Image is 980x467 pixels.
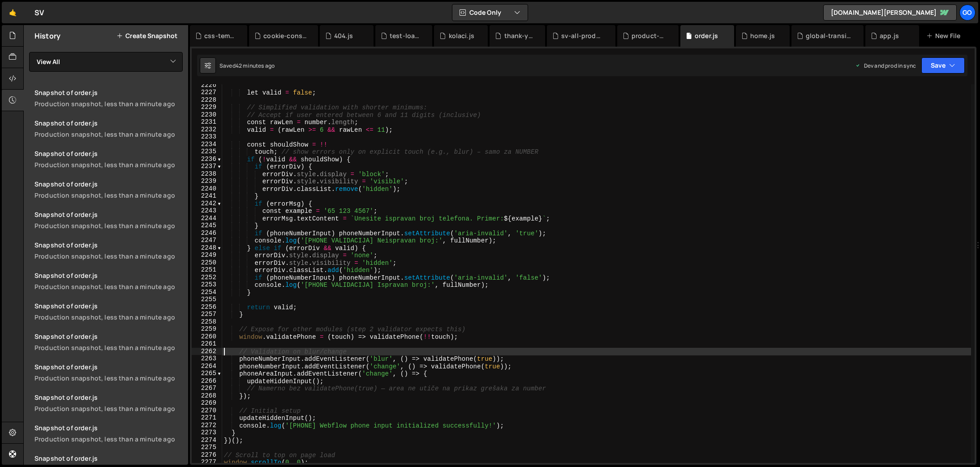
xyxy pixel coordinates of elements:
[34,180,183,188] div: Snapshot of order.js
[34,374,183,382] div: Production snapshot, less than a minute ago
[263,31,307,40] div: cookie-consent.js
[192,259,222,267] div: 2250
[632,31,668,40] div: product-new.js
[192,296,222,303] div: 2255
[192,126,222,134] div: 2232
[192,311,222,318] div: 2257
[34,149,183,158] div: Snapshot of order.js
[959,4,976,21] a: go
[34,282,183,291] div: Production snapshot, less than a minute ago
[192,281,222,289] div: 2253
[504,31,534,40] div: thank-you.js
[334,31,353,40] div: 404.js
[29,418,188,449] a: Snapshot of order.jsProduction snapshot, less than a minute ago
[34,221,183,230] div: Production snapshot, less than a minute ago
[452,4,528,21] button: Code Only
[192,458,222,466] div: 2277
[449,31,474,40] div: kolaci.js
[192,437,222,444] div: 2274
[806,31,853,40] div: global-transition.js
[192,148,222,156] div: 2235
[2,2,24,23] a: 🤙
[192,215,222,222] div: 2244
[192,222,222,229] div: 2245
[192,170,222,178] div: 2238
[192,104,222,111] div: 2229
[192,392,222,400] div: 2268
[750,31,775,40] div: home.js
[192,89,222,96] div: 2227
[34,435,183,443] div: Production snapshot, less than a minute ago
[192,111,222,119] div: 2230
[34,271,183,280] div: Snapshot of order.js
[204,31,236,40] div: css-temp.css
[236,62,275,69] div: 42 minutes ago
[921,57,965,74] button: Save
[29,357,188,388] a: Snapshot of order.jsProduction snapshot, less than a minute ago
[192,207,222,215] div: 2243
[855,62,916,69] div: Dev and prod in sync
[192,377,222,385] div: 2266
[192,266,222,274] div: 2251
[880,31,899,40] div: app.js
[116,32,177,39] button: Create Snapshot
[29,83,188,113] a: Snapshot of order.jsProduction snapshot, less than a minute ago
[192,355,222,363] div: 2263
[926,31,964,40] div: New File
[34,404,183,413] div: Production snapshot, less than a minute ago
[390,31,421,40] div: test-loader.js
[192,370,222,377] div: 2265
[34,302,183,310] div: Snapshot of order.js
[192,399,222,407] div: 2269
[192,229,222,237] div: 2246
[29,296,188,327] a: Snapshot of order.jsProduction snapshot, less than a minute ago
[192,429,222,437] div: 2273
[192,340,222,348] div: 2261
[34,130,183,138] div: Production snapshot, less than a minute ago
[192,318,222,326] div: 2258
[823,4,957,21] a: [DOMAIN_NAME][PERSON_NAME]
[34,31,60,41] h2: History
[192,185,222,193] div: 2240
[192,133,222,141] div: 2233
[192,237,222,244] div: 2247
[34,332,183,341] div: Snapshot of order.js
[34,313,183,321] div: Production snapshot, less than a minute ago
[34,363,183,371] div: Snapshot of order.js
[192,451,222,459] div: 2276
[192,363,222,370] div: 2264
[192,251,222,259] div: 2249
[29,144,188,174] a: Snapshot of order.jsProduction snapshot, less than a minute ago
[34,210,183,219] div: Snapshot of order.js
[34,7,44,18] div: SV
[34,119,183,127] div: Snapshot of order.js
[192,200,222,208] div: 2242
[192,82,222,89] div: 2226
[34,424,183,432] div: Snapshot of order.js
[29,235,188,266] a: Snapshot of order.jsProduction snapshot, less than a minute ago
[34,99,183,108] div: Production snapshot, less than a minute ago
[219,62,275,69] div: Saved
[34,191,183,199] div: Production snapshot, less than a minute ago
[34,88,183,97] div: Snapshot of order.js
[192,422,222,429] div: 2272
[192,177,222,185] div: 2239
[192,303,222,311] div: 2256
[192,163,222,170] div: 2237
[192,407,222,415] div: 2270
[192,325,222,333] div: 2259
[192,141,222,148] div: 2234
[34,454,183,463] div: Snapshot of order.js
[192,192,222,200] div: 2241
[695,31,718,40] div: order.js
[34,160,183,169] div: Production snapshot, less than a minute ago
[29,174,188,205] a: Snapshot of order.jsProduction snapshot, less than a minute ago
[192,444,222,451] div: 2275
[29,388,188,418] a: Snapshot of order.jsProduction snapshot, less than a minute ago
[192,348,222,355] div: 2262
[29,205,188,235] a: Snapshot of order.jsProduction snapshot, less than a minute ago
[34,241,183,249] div: Snapshot of order.js
[34,343,183,352] div: Production snapshot, less than a minute ago
[192,244,222,252] div: 2248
